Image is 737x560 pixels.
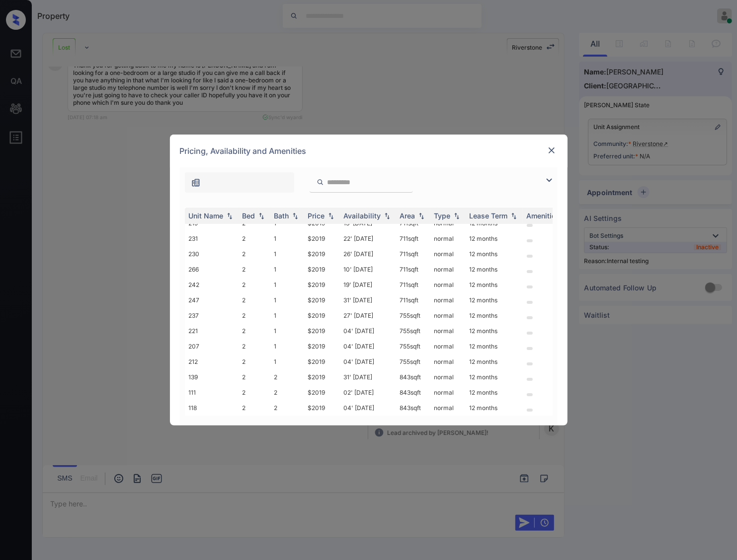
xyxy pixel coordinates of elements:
[466,354,523,369] td: 12 months
[270,323,304,339] td: 1
[270,339,304,354] td: 1
[430,231,466,246] td: normal
[396,323,430,339] td: 755 sqft
[185,231,239,246] td: 231
[340,339,396,354] td: 04' [DATE]
[340,246,396,262] td: 26' [DATE]
[466,323,523,339] td: 12 months
[430,277,466,292] td: normal
[430,339,466,354] td: normal
[340,400,396,416] td: 04' [DATE]
[185,246,239,262] td: 230
[396,231,430,246] td: 711 sqft
[466,400,523,416] td: 12 months
[430,354,466,369] td: normal
[304,308,340,323] td: $2019
[430,292,466,308] td: normal
[430,400,466,416] td: normal
[340,308,396,323] td: 27' [DATE]
[304,246,340,262] td: $2019
[396,292,430,308] td: 711 sqft
[396,262,430,277] td: 711 sqft
[185,369,239,385] td: 139
[470,211,508,220] div: Lease Term
[274,211,289,220] div: Bath
[270,308,304,323] td: 1
[239,385,270,400] td: 2
[304,277,340,292] td: $2019
[326,212,336,219] img: sorting
[466,339,523,354] td: 12 months
[185,400,239,416] td: 118
[304,354,340,369] td: $2019
[185,323,239,339] td: 221
[225,212,235,219] img: sorting
[270,231,304,246] td: 1
[466,262,523,277] td: 12 months
[509,212,519,219] img: sorting
[344,211,381,220] div: Availability
[270,369,304,385] td: 2
[239,354,270,369] td: 2
[466,292,523,308] td: 12 months
[396,385,430,400] td: 843 sqft
[239,323,270,339] td: 2
[396,339,430,354] td: 755 sqft
[304,231,340,246] td: $2019
[340,369,396,385] td: 31' [DATE]
[452,212,462,219] img: sorting
[270,354,304,369] td: 1
[340,292,396,308] td: 31' [DATE]
[466,231,523,246] td: 12 months
[340,231,396,246] td: 22' [DATE]
[185,308,239,323] td: 237
[466,369,523,385] td: 12 months
[304,385,340,400] td: $2019
[396,246,430,262] td: 711 sqft
[239,277,270,292] td: 2
[239,246,270,262] td: 2
[543,174,555,186] img: icon-zuma
[243,211,255,220] div: Bed
[239,369,270,385] td: 2
[185,385,239,400] td: 111
[466,277,523,292] td: 12 months
[434,211,451,220] div: Type
[239,262,270,277] td: 2
[304,400,340,416] td: $2019
[185,292,239,308] td: 247
[290,212,300,219] img: sorting
[270,277,304,292] td: 1
[256,212,266,219] img: sorting
[430,385,466,400] td: normal
[170,135,568,167] div: Pricing, Availability and Amenities
[340,385,396,400] td: 02' [DATE]
[430,262,466,277] td: normal
[317,178,324,187] img: icon-zuma
[304,323,340,339] td: $2019
[239,308,270,323] td: 2
[270,246,304,262] td: 1
[340,277,396,292] td: 19' [DATE]
[340,262,396,277] td: 10' [DATE]
[430,369,466,385] td: normal
[191,178,201,188] img: icon-zuma
[304,339,340,354] td: $2019
[185,339,239,354] td: 207
[239,339,270,354] td: 2
[396,308,430,323] td: 755 sqft
[396,354,430,369] td: 755 sqft
[340,354,396,369] td: 04' [DATE]
[185,262,239,277] td: 266
[239,400,270,416] td: 2
[396,400,430,416] td: 843 sqft
[189,211,224,220] div: Unit Name
[400,211,415,220] div: Area
[382,212,392,219] img: sorting
[308,211,325,220] div: Price
[396,369,430,385] td: 843 sqft
[340,323,396,339] td: 04' [DATE]
[185,277,239,292] td: 242
[270,262,304,277] td: 1
[304,292,340,308] td: $2019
